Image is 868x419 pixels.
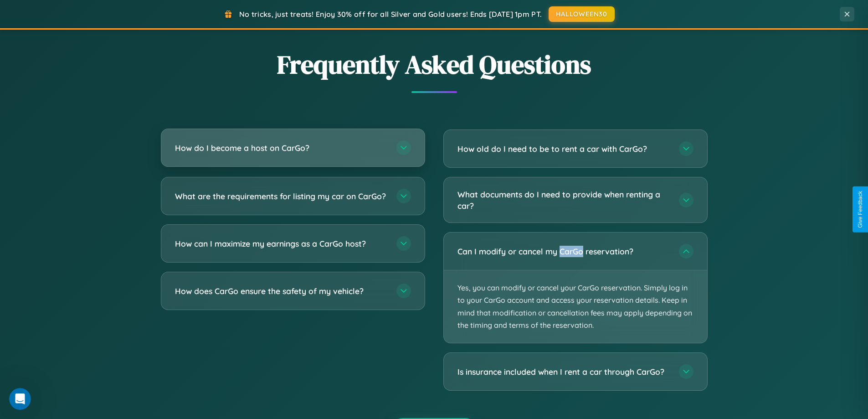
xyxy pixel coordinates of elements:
h3: What are the requirements for listing my car on CarGo? [175,191,387,202]
h3: How can I maximize my earnings as a CarGo host? [175,238,387,249]
h3: How do I become a host on CarGo? [175,142,387,154]
h3: How old do I need to be to rent a car with CarGo? [457,143,670,155]
h2: Frequently Asked Questions [161,47,708,82]
h3: Can I modify or cancel my CarGo reservation? [457,246,670,257]
span: No tricks, just treats! Enjoy 30% off for all Silver and Gold users! Ends [DATE] 1pm PT. [239,10,542,19]
h3: What documents do I need to provide when renting a car? [457,189,670,211]
button: HALLOWEEN30 [549,6,615,22]
div: Give Feedback [857,191,863,228]
h3: How does CarGo ensure the safety of my vehicle? [175,285,387,297]
p: Yes, you can modify or cancel your CarGo reservation. Simply log in to your CarGo account and acc... [444,270,707,343]
h3: Is insurance included when I rent a car through CarGo? [457,366,670,378]
iframe: Intercom live chat [9,388,31,410]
